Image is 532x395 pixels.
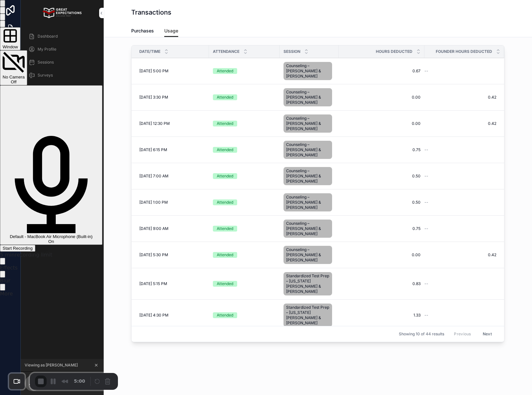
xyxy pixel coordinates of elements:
[139,313,168,318] span: [DATE] 4:30 PM
[217,312,233,318] div: Attended
[25,363,78,368] span: Viewing as [PERSON_NAME]
[286,305,330,326] span: Standardized Test Prep – [US_STATE][PERSON_NAME] & [PERSON_NAME]
[342,313,421,318] a: 1.33
[213,312,276,318] a: Attended
[424,313,428,318] span: --
[399,331,444,337] span: Showing 10 of 44 results
[283,302,335,328] a: Standardized Test Prep – [US_STATE][PERSON_NAME] & [PERSON_NAME]
[478,329,496,339] button: Next
[139,313,205,318] a: [DATE] 4:30 PM
[424,313,496,318] a: --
